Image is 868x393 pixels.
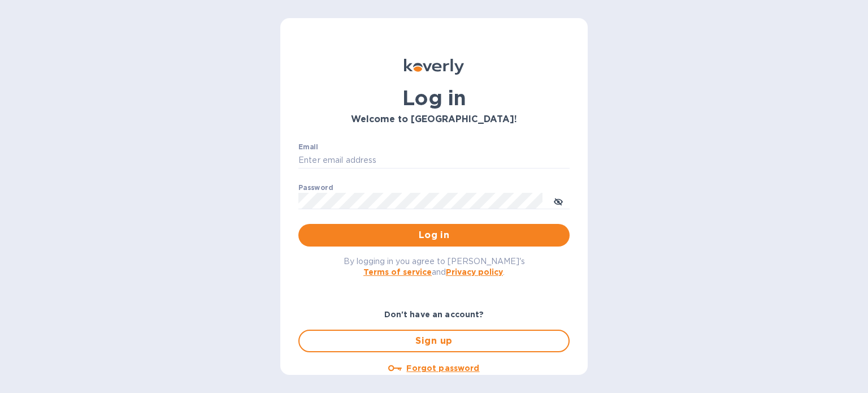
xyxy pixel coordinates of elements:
[363,267,432,277] a: Terms of service
[309,334,559,348] span: Sign up
[298,330,570,352] button: Sign up
[307,228,561,242] span: Log in
[446,267,503,277] a: Privacy policy
[298,152,570,169] input: Enter email address
[406,364,479,373] u: Forgot password
[298,86,570,110] h1: Log in
[547,189,570,212] button: toggle password visibility
[344,257,525,277] span: By logging in you agree to [PERSON_NAME]'s and .
[298,114,570,125] h3: Welcome to [GEOGRAPHIC_DATA]!
[298,144,318,150] label: Email
[404,59,464,75] img: Koverly
[298,184,333,191] label: Password
[298,224,570,247] button: Log in
[384,310,484,319] b: Don't have an account?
